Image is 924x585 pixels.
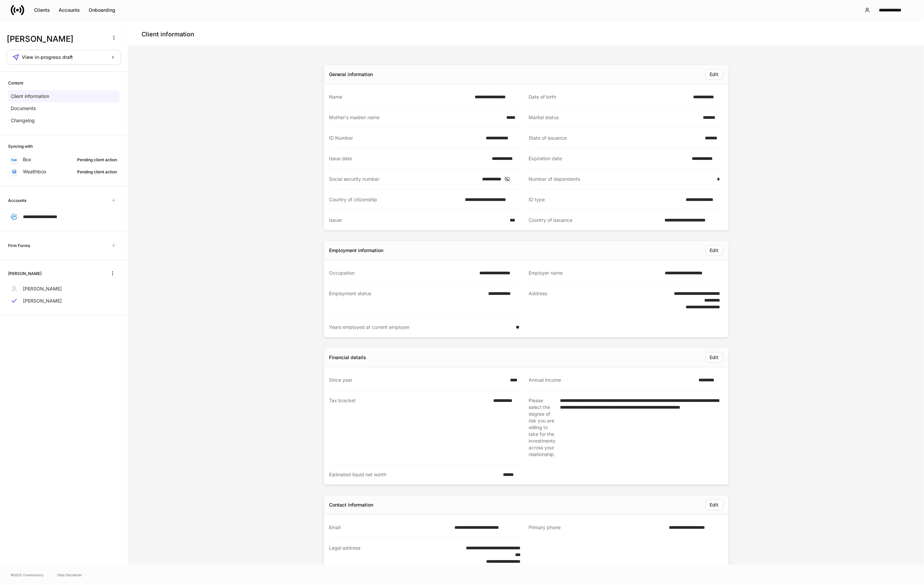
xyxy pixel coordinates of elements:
[77,157,117,163] div: Pending client action
[7,34,104,44] h3: [PERSON_NAME]
[8,143,33,149] h6: Syncing with
[59,8,80,12] div: Accounts
[11,117,35,124] p: Changelog
[22,55,73,60] span: View in-progress draft
[329,135,482,141] div: ID Number
[529,270,661,276] div: Employer name
[329,114,503,121] div: Mother's maiden name
[529,377,695,383] div: Annual income
[30,5,54,15] button: Clients
[710,72,719,77] div: Edit
[8,283,120,295] a: [PERSON_NAME]
[23,156,31,163] p: Box
[329,354,366,361] div: Financial details
[529,135,701,141] div: State of issuance
[142,30,194,38] h4: Client information
[23,168,47,175] p: Wealthbox
[706,69,723,80] button: Edit
[8,270,41,277] h6: [PERSON_NAME]
[329,377,506,383] div: Since year
[529,155,688,162] div: Expiration date
[11,105,36,112] p: Documents
[706,245,723,256] button: Edit
[11,93,49,100] p: Client information
[329,94,471,100] div: Name
[8,90,120,102] a: Client information
[529,176,713,182] div: Number of dependents
[57,572,82,578] a: Data Disclaimer
[8,114,120,127] a: Changelog
[329,502,374,508] div: Contact information
[710,503,719,507] div: Edit
[34,8,50,12] div: Clients
[54,5,84,15] button: Accounts
[329,71,373,78] div: General information
[329,290,484,310] div: Employment status
[329,324,512,331] div: Years employed at current employer
[529,524,665,531] div: Primary phone
[329,217,506,223] div: Issuer
[8,102,120,114] a: Documents
[329,196,461,203] div: Country of citizenship
[710,355,719,360] div: Edit
[8,166,120,178] a: WealthboxPending client action
[108,239,120,251] span: Unavailable with outstanding requests for information
[11,572,44,578] span: © 2025 OneAdvisory
[529,196,682,203] div: ID type
[529,290,645,310] div: Address
[329,545,433,565] div: Legal address
[8,153,120,166] a: BoxPending client action
[710,248,719,253] div: Edit
[329,524,451,531] div: Email
[89,8,115,12] div: Onboarding
[329,176,478,182] div: Social security number
[84,5,120,15] button: Onboarding
[11,158,17,161] img: oYqM9ojoZLfzCHUefNbBcWHcyDPbQKagtYciMC8pFl3iZXy3dU33Uwy+706y+0q2uJ1ghNQf2OIHrSh50tUd9HaB5oMc62p0G...
[23,298,62,304] p: [PERSON_NAME]
[8,295,120,307] a: [PERSON_NAME]
[8,242,30,249] h6: Firm Forms
[529,217,661,223] div: Country of issuance
[329,247,384,254] div: Employment information
[329,155,488,162] div: Issue date
[706,500,723,510] button: Edit
[8,197,26,204] h6: Accounts
[329,471,499,478] div: Estimated liquid net worth
[329,270,476,276] div: Occupation
[7,50,121,65] button: View in-progress draft
[23,285,62,292] p: [PERSON_NAME]
[8,80,23,86] h6: Content
[77,169,117,175] div: Pending client action
[108,194,120,206] span: Unavailable with outstanding requests for information
[529,114,699,121] div: Marital status
[706,352,723,363] button: Edit
[529,397,556,458] div: Please select the degree of risk you are willing to take for the investments across your relation...
[529,94,689,100] div: Date of birth
[329,397,489,457] div: Tax bracket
